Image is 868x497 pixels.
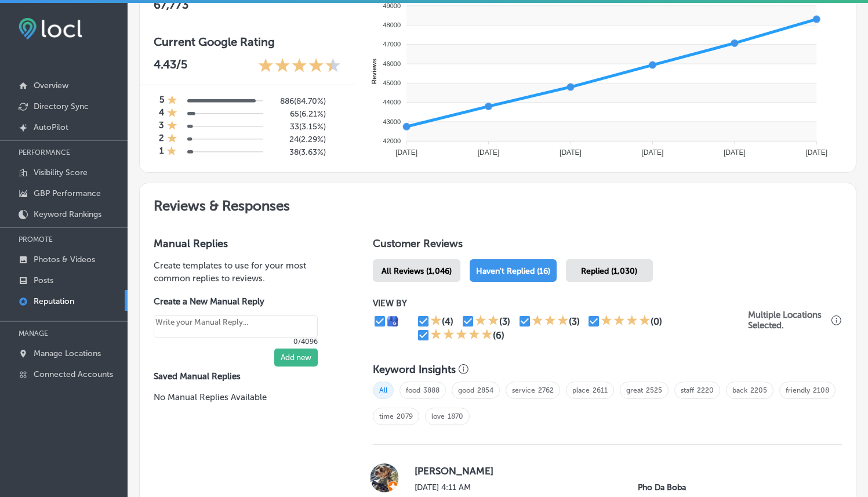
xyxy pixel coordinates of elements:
p: Manage Locations [34,349,101,358]
p: 0/4096 [154,338,318,346]
div: 1 Star [167,95,177,107]
label: [PERSON_NAME] [415,465,823,477]
tspan: 49000 [383,2,401,9]
a: 2108 [813,386,829,394]
div: (6) [493,330,504,341]
a: service [512,386,535,394]
div: 4.43 Stars [258,57,341,75]
a: food [406,386,420,394]
span: Replied (1,030) [581,266,637,276]
a: 1870 [448,412,463,420]
h5: 33 ( 3.15% ) [272,122,326,132]
tspan: [DATE] [641,148,663,157]
a: 3888 [423,386,440,394]
h4: 1 [159,146,164,158]
img: fda3e92497d09a02dc62c9cd864e3231.png [19,18,82,39]
tspan: 43000 [383,118,401,125]
h5: 886 ( 84.70% ) [272,96,326,106]
h5: 38 ( 3.63% ) [272,147,326,157]
h2: Reviews & Responses [140,183,856,223]
a: good [458,386,474,394]
tspan: [DATE] [560,148,582,157]
button: Add new [274,349,318,367]
p: Connected Accounts [34,369,113,379]
p: Create templates to use for your most common replies to reviews. [154,259,336,285]
div: 1 Star [167,107,177,120]
p: Posts [34,275,53,285]
a: 2220 [697,386,714,394]
div: (3) [569,316,580,327]
span: Haven't Replied (16) [476,266,550,276]
a: great [626,386,643,394]
span: All Reviews (1,046) [382,266,452,276]
p: No Manual Replies Available [154,391,336,404]
tspan: 42000 [383,137,401,144]
p: Directory Sync [34,101,89,111]
textarea: Create your Quick Reply [154,315,318,338]
a: 2611 [593,386,608,394]
a: place [572,386,590,394]
tspan: [DATE] [477,148,499,157]
h3: Manual Replies [154,237,336,250]
div: (0) [651,316,662,327]
label: [DATE] 4:11 AM [415,483,488,492]
h4: 4 [159,107,164,120]
div: 1 Star [167,133,177,146]
a: friendly [786,386,810,394]
h4: 5 [159,95,164,107]
h1: Customer Reviews [373,237,842,255]
a: 2854 [477,386,493,394]
p: Reputation [34,296,74,306]
div: 1 Star [167,120,177,133]
div: 1 Star [430,314,442,328]
a: love [431,412,445,420]
span: All [373,382,394,399]
a: 2079 [397,412,413,420]
p: AutoPilot [34,122,68,132]
p: Keyword Rankings [34,209,101,219]
p: Visibility Score [34,168,88,177]
p: Pho Da Boba [638,483,823,492]
div: 3 Stars [532,314,569,328]
h5: 24 ( 2.29% ) [272,135,326,144]
a: 2525 [646,386,662,394]
label: Saved Manual Replies [154,371,336,382]
p: Photos & Videos [34,255,95,264]
p: VIEW BY [373,298,748,309]
tspan: [DATE] [805,148,827,157]
h3: Current Google Rating [154,35,341,49]
h4: 2 [159,133,164,146]
div: 2 Stars [475,314,499,328]
div: (3) [499,316,510,327]
div: 1 Star [166,146,177,158]
h4: 3 [159,120,164,133]
label: Create a New Manual Reply [154,296,318,307]
tspan: 47000 [383,41,401,48]
h3: Keyword Insights [373,363,456,376]
tspan: [DATE] [723,148,745,157]
p: Overview [34,81,68,90]
a: 2205 [750,386,767,394]
a: time [379,412,394,420]
tspan: [DATE] [395,148,417,157]
p: GBP Performance [34,188,101,198]
tspan: 45000 [383,79,401,86]
tspan: 48000 [383,21,401,28]
p: 4.43 /5 [154,57,187,75]
h5: 65 ( 6.21% ) [272,109,326,119]
div: 4 Stars [601,314,651,328]
div: 5 Stars [430,328,493,342]
tspan: 46000 [383,60,401,67]
a: staff [681,386,694,394]
p: Multiple Locations Selected. [748,310,829,331]
tspan: 44000 [383,99,401,106]
div: (4) [442,316,453,327]
a: back [732,386,747,394]
text: Reviews [371,59,377,84]
a: 2762 [538,386,554,394]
